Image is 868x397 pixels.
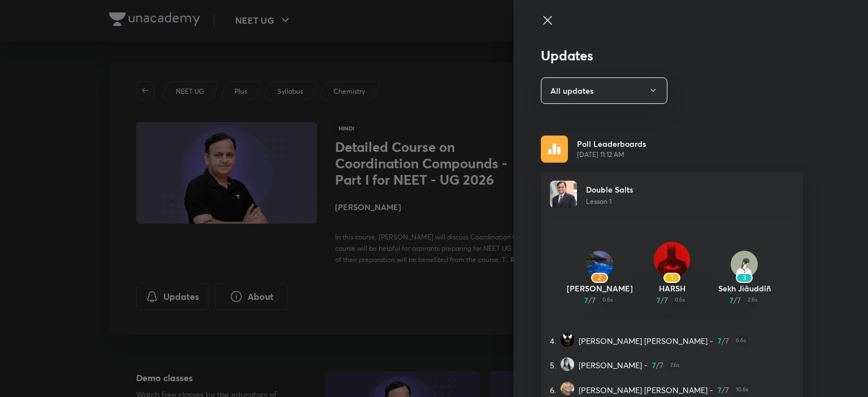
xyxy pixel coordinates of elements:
[730,294,734,306] span: 7
[541,77,667,104] button: All updates
[636,282,708,294] p: HARSH
[722,384,725,396] span: /
[668,359,682,371] span: 7.6s
[561,333,574,347] img: Avatar
[652,359,656,371] span: 7
[672,294,687,306] span: 0.6s
[592,294,596,306] span: 7
[718,335,722,347] span: 7
[550,335,556,347] span: 4.
[659,359,663,371] span: 7
[541,47,803,64] h3: Updates
[584,294,588,306] span: 7
[745,294,759,306] span: 2.6s
[725,335,729,347] span: 7
[579,335,713,347] span: [PERSON_NAME] [PERSON_NAME] -
[718,384,722,396] span: 7
[725,384,729,396] span: 7
[591,273,608,283] div: 2
[654,242,690,278] img: Avatar
[550,384,556,396] span: 6.
[579,384,713,396] span: [PERSON_NAME] [PERSON_NAME] -
[586,184,633,195] p: Double Salts
[722,335,725,347] span: /
[588,294,592,306] span: /
[550,181,577,208] img: Avatar
[577,138,646,150] p: Poll Leaderboards
[737,294,741,306] span: 7
[563,282,636,294] p: [PERSON_NAME]
[708,282,780,294] p: Sekh Jìâuddiñ
[731,251,758,278] img: Avatar
[586,197,611,206] span: Lesson 1
[586,251,613,278] img: Avatar
[661,294,664,306] span: /
[734,335,748,347] span: 6.6s
[657,294,661,306] span: 7
[734,294,737,306] span: /
[579,359,648,371] span: [PERSON_NAME] -
[561,357,574,371] img: Avatar
[600,294,615,306] span: 0.6s
[550,359,556,371] span: 5.
[577,150,646,160] span: [DATE] 11:12 AM
[663,273,680,283] div: 1
[656,359,659,371] span: /
[736,273,753,283] div: 3
[664,294,668,306] span: 7
[734,384,750,396] span: 10.6s
[561,382,574,395] img: Avatar
[541,136,568,163] img: rescheduled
